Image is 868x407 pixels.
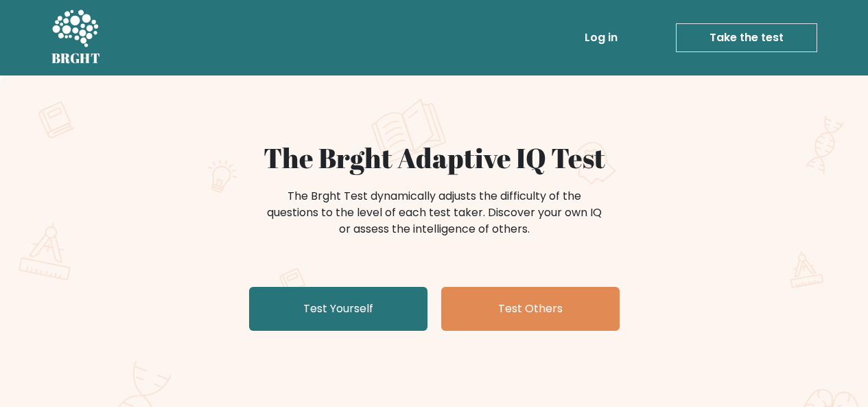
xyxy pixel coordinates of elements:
div: The Brght Test dynamically adjusts the difficulty of the questions to the level of each test take... [263,188,606,237]
a: BRGHT [51,5,101,70]
h1: The Brght Adaptive IQ Test [99,141,769,174]
a: Test Others [441,287,620,331]
a: Take the test [676,23,817,52]
a: Log in [579,24,623,51]
h5: BRGHT [51,50,101,67]
a: Test Yourself [249,287,427,331]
